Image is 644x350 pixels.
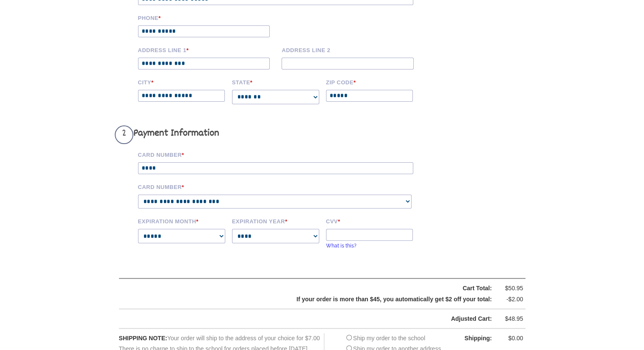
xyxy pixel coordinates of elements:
[326,78,414,86] label: Zip code
[138,46,276,53] label: Address Line 1
[141,294,492,305] div: If your order is more than $45, you automatically get $2 off your total:
[232,217,320,225] label: Expiration Year
[498,314,523,324] div: $48.95
[141,314,492,324] div: Adjusted Cart:
[450,333,492,344] div: Shipping:
[138,78,226,86] label: City
[138,150,426,158] label: Card Number
[282,46,420,53] label: Address Line 2
[498,294,523,305] div: -$2.00
[138,183,426,190] label: Card Number
[115,125,426,144] h3: Payment Information
[115,125,133,144] span: 2
[119,335,167,342] span: SHIPPING NOTE:
[326,217,414,225] label: CVV
[138,217,226,225] label: Expiration Month
[498,333,523,344] div: $0.00
[498,283,523,294] div: $50.95
[138,14,276,21] label: Phone
[326,243,357,249] a: What is this?
[141,283,492,294] div: Cart Total:
[232,78,320,86] label: State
